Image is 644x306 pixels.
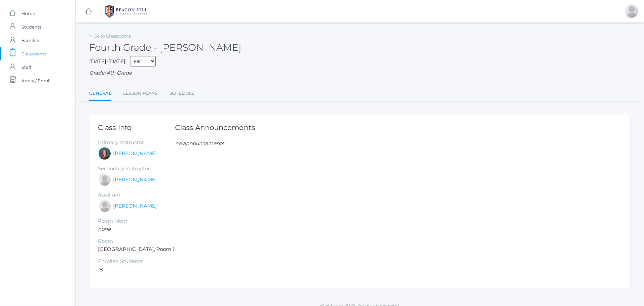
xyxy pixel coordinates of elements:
[98,259,175,264] h5: Enrolled Students
[98,147,111,160] div: Ellie Bradley
[21,60,31,74] span: Staff
[21,47,46,60] span: Classrooms
[89,69,631,77] div: Grade: 4th Grade
[98,218,175,224] h5: Room Mom
[98,199,111,213] div: Heather Porter
[21,34,40,47] span: Families
[101,3,151,20] img: 1_BHCALogos-05.png
[175,124,255,131] h1: Class Announcements
[98,226,111,232] em: none
[98,166,175,172] h5: Secondary Instructor
[123,87,158,100] a: Lesson Plans
[98,238,175,244] h5: Room
[169,87,195,100] a: Schedule
[21,7,35,20] span: Home
[625,4,638,18] div: Anna Honeyman
[98,266,175,274] li: 18
[89,42,241,53] h2: Fourth Grade - [PERSON_NAME]
[98,173,111,186] div: Lydia Chaffin
[175,140,224,146] em: no announcements
[98,124,175,131] h1: Class Info
[113,150,157,158] a: [PERSON_NAME]
[98,192,175,198] h5: Auxilium
[89,87,111,101] a: General
[98,140,175,145] h5: Primary Instructor
[113,202,157,210] a: [PERSON_NAME]
[21,74,51,87] span: Apply / Enroll
[21,20,41,34] span: Students
[94,33,131,39] a: Go to Classrooms
[98,124,175,274] div: [GEOGRAPHIC_DATA], Room 1
[89,58,125,64] span: [DATE]-[DATE]
[113,176,157,184] a: [PERSON_NAME]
